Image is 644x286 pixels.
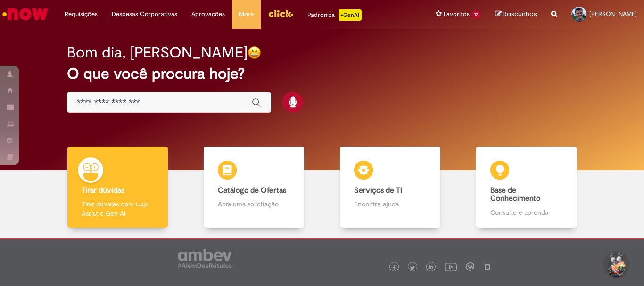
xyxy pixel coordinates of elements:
p: +GenAi [339,9,362,21]
p: Abra uma solicitação [218,199,289,209]
img: happy-face.png [248,46,261,59]
h2: Bom dia, [PERSON_NAME] [67,44,248,61]
img: logo_footer_workplace.png [466,262,474,271]
img: logo_footer_linkedin.png [429,265,434,270]
p: Tirar dúvidas com Lupi Assist e Gen Ai [82,199,153,218]
span: Despesas Corporativas [112,9,177,19]
span: Aprovações [191,9,225,19]
img: logo_footer_youtube.png [445,261,457,273]
a: Rascunhos [495,10,537,19]
b: Base de Conhecimento [490,186,540,204]
h2: O que você procura hoje? [67,65,577,82]
div: Padroniza [307,9,362,21]
b: Tirar dúvidas [82,186,124,195]
img: logo_footer_ambev_rotulo_gray.png [178,249,232,268]
span: More [239,9,254,19]
a: Tirar dúvidas Tirar dúvidas com Lupi Assist e Gen Ai [50,147,186,228]
span: Favoritos [444,9,470,19]
img: click_logo_yellow_360x200.png [268,7,293,21]
a: Catálogo de Ofertas Abra uma solicitação [186,147,322,228]
img: logo_footer_twitter.png [410,265,415,270]
img: logo_footer_naosei.png [483,262,492,271]
span: Requisições [65,9,98,19]
span: [PERSON_NAME] [589,10,637,18]
img: logo_footer_facebook.png [392,265,396,270]
button: Iniciar Conversa de Suporte [602,251,630,279]
b: Serviços de TI [354,186,402,195]
img: ServiceNow [1,5,50,24]
span: Rascunhos [503,9,537,18]
p: Encontre ajuda [354,199,426,209]
b: Catálogo de Ofertas [218,186,286,195]
a: Base de Conhecimento Consulte e aprenda [458,147,594,228]
p: Consulte e aprenda [490,208,562,217]
a: Serviços de TI Encontre ajuda [322,147,458,228]
span: 17 [471,11,481,19]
